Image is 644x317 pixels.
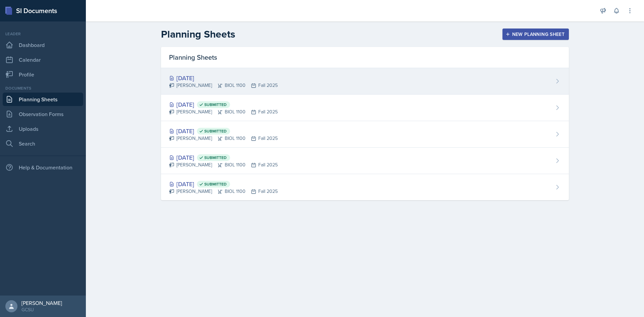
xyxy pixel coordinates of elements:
[502,29,569,40] button: New Planning Sheet
[21,300,62,306] div: [PERSON_NAME]
[204,155,227,160] span: Submitted
[169,126,278,136] div: [DATE]
[3,161,83,174] div: Help & Documentation
[161,95,569,121] a: [DATE] Submitted [PERSON_NAME]BIOL 1100Fall 2025
[3,122,83,136] a: Uploads
[161,68,569,95] a: [DATE] [PERSON_NAME]BIOL 1100Fall 2025
[161,121,569,148] a: [DATE] Submitted [PERSON_NAME]BIOL 1100Fall 2025
[161,174,569,200] a: [DATE] Submitted [PERSON_NAME]BIOL 1100Fall 2025
[204,181,227,187] span: Submitted
[3,137,83,150] a: Search
[169,179,278,189] div: [DATE]
[169,100,278,109] div: [DATE]
[169,161,278,168] div: [PERSON_NAME] BIOL 1100 Fall 2025
[161,47,569,68] div: Planning Sheets
[169,73,278,83] div: [DATE]
[204,102,227,107] span: Submitted
[21,306,62,313] div: GCSU
[161,28,235,40] h2: Planning Sheets
[169,82,278,89] div: [PERSON_NAME] BIOL 1100 Fall 2025
[3,53,83,66] a: Calendar
[3,85,83,91] div: Documents
[3,38,83,52] a: Dashboard
[161,148,569,174] a: [DATE] Submitted [PERSON_NAME]BIOL 1100Fall 2025
[169,108,278,115] div: [PERSON_NAME] BIOL 1100 Fall 2025
[3,93,83,106] a: Planning Sheets
[3,107,83,121] a: Observation Forms
[169,153,278,162] div: [DATE]
[204,128,227,134] span: Submitted
[507,32,565,37] div: New Planning Sheet
[3,68,83,81] a: Profile
[169,135,278,142] div: [PERSON_NAME] BIOL 1100 Fall 2025
[169,188,278,195] div: [PERSON_NAME] BIOL 1100 Fall 2025
[3,31,83,37] div: Leader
